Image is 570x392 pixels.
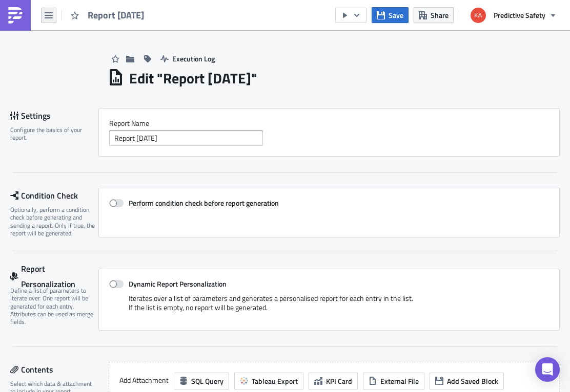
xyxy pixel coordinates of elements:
[380,376,419,386] span: External File
[464,4,562,27] button: Predictive Safety
[129,69,257,88] h1: Edit " Report [DATE] "
[191,376,223,386] span: SQL Query
[430,373,504,389] button: Add Saved Block
[252,376,298,386] span: Tableau Export
[109,119,549,128] label: Report Nam﻿e
[172,53,215,64] span: Execution Log
[234,373,303,389] button: Tableau Export
[10,188,98,203] div: Condition Check
[431,10,449,20] span: Share
[129,198,279,208] strong: Perform condition check before report generation
[10,269,98,284] div: Report Personalization
[372,7,409,23] button: Save
[470,7,487,24] img: Avatar
[129,278,227,289] strong: Dynamic Report Personalization
[326,376,352,386] span: KPI Card
[7,7,24,24] img: PushMetrics
[494,10,545,20] span: Predictive Safety
[10,126,98,142] div: Configure the basics of your report.
[10,287,98,326] div: Define a list of parameters to iterate over. One report will be generated for each entry. Attribu...
[174,373,229,389] button: SQL Query
[10,362,97,377] div: Contents
[309,373,358,389] button: KPI Card
[10,206,98,237] div: Optionally, perform a condition check before generating and sending a report. Only if true, the r...
[535,357,560,382] div: Open Intercom Messenger
[119,373,169,388] label: Add Attachment
[109,294,549,320] div: Iterates over a list of parameters and generates a personalised report for each entry in the list...
[414,7,454,23] button: Share
[155,51,220,67] button: Execution Log
[10,108,98,123] div: Settings
[363,373,424,389] button: External File
[447,376,498,386] span: Add Saved Block
[88,9,145,21] span: Report [DATE]
[389,10,403,20] span: Save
